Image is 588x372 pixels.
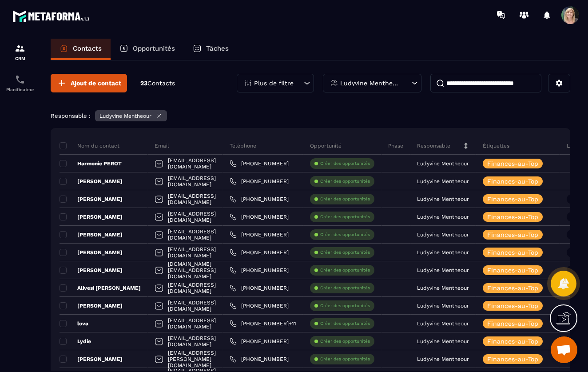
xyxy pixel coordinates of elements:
[487,320,538,327] p: Finances-au-Top
[567,142,579,149] p: Liste
[417,303,469,309] p: Ludyvine Mentheour
[487,178,538,184] p: Finances-au-Top
[487,214,538,220] p: Finances-au-Top
[230,213,289,220] a: [PHONE_NUMBER]
[60,213,123,220] p: [PERSON_NAME]
[147,80,175,87] span: Contacts
[483,142,509,149] p: Étiquettes
[133,44,175,52] p: Opportunités
[60,178,123,185] p: [PERSON_NAME]
[155,142,169,149] p: Email
[2,36,38,68] a: formationformationCRM
[320,232,370,238] p: Créer des opportunités
[60,231,123,238] p: [PERSON_NAME]
[487,232,538,238] p: Finances-au-Top
[417,338,469,344] p: Ludyvine Mentheour
[320,249,370,256] p: Créer des opportunités
[388,142,403,149] p: Phase
[51,112,91,119] p: Responsable :
[417,320,469,327] p: Ludyvine Mentheour
[417,285,469,291] p: Ludyvine Mentheour
[487,267,538,273] p: Finances-au-Top
[230,178,289,185] a: [PHONE_NUMBER]
[60,338,91,345] p: Lydie
[230,302,289,309] a: [PHONE_NUMBER]
[320,214,370,220] p: Créer des opportunités
[71,79,121,88] span: Ajout de contact
[320,338,370,344] p: Créer des opportunités
[230,231,289,238] a: [PHONE_NUMBER]
[15,74,25,85] img: scheduler
[230,338,289,345] a: [PHONE_NUMBER]
[487,338,538,344] p: Finances-au-Top
[60,320,88,327] p: lova
[320,267,370,273] p: Créer des opportunités
[487,303,538,309] p: Finances-au-Top
[487,356,538,362] p: Finances-au-Top
[60,142,119,149] p: Nom du contact
[60,267,123,274] p: [PERSON_NAME]
[417,232,469,238] p: Ludyvine Mentheour
[487,285,538,291] p: Finances-au-Top
[60,160,122,167] p: Harmonie PEROT
[60,302,123,309] p: [PERSON_NAME]
[230,196,289,203] a: [PHONE_NUMBER]
[417,356,469,362] p: Ludyvine Mentheour
[417,214,469,220] p: Ludyvine Mentheour
[230,284,289,292] a: [PHONE_NUMBER]
[320,285,370,291] p: Créer des opportunités
[417,178,469,184] p: Ludyvine Mentheour
[320,196,370,202] p: Créer des opportunités
[184,39,238,60] a: Tâches
[60,249,123,256] p: [PERSON_NAME]
[73,44,102,52] p: Contacts
[230,142,256,149] p: Téléphone
[230,356,289,363] a: [PHONE_NUMBER]
[51,74,127,92] button: Ajout de contact
[320,320,370,327] p: Créer des opportunités
[2,56,38,61] p: CRM
[340,80,401,86] p: Ludyvine Mentheour
[417,196,469,202] p: Ludyvine Mentheour
[111,39,184,60] a: Opportunités
[487,160,538,167] p: Finances-au-Top
[60,196,123,203] p: [PERSON_NAME]
[417,249,469,256] p: Ludyvine Mentheour
[2,68,38,99] a: schedulerschedulerPlanificateur
[487,249,538,256] p: Finances-au-Top
[551,336,577,363] div: Ouvrir le chat
[417,160,469,167] p: Ludyvine Mentheour
[487,196,538,202] p: Finances-au-Top
[230,267,289,274] a: [PHONE_NUMBER]
[230,320,296,327] a: [PHONE_NUMBER]+11
[60,356,123,363] p: [PERSON_NAME]
[320,178,370,184] p: Créer des opportunités
[140,79,175,88] p: 23
[417,267,469,273] p: Ludyvine Mentheour
[60,284,141,292] p: Alivesi [PERSON_NAME]
[417,142,450,149] p: Responsable
[320,160,370,167] p: Créer des opportunités
[206,44,229,52] p: Tâches
[15,43,25,54] img: formation
[2,87,38,92] p: Planificateur
[254,80,294,86] p: Plus de filtre
[99,113,151,119] p: Ludyvine Mentheour
[230,160,289,167] a: [PHONE_NUMBER]
[230,249,289,256] a: [PHONE_NUMBER]
[51,39,111,60] a: Contacts
[320,303,370,309] p: Créer des opportunités
[310,142,342,149] p: Opportunité
[12,8,92,24] img: logo
[320,356,370,362] p: Créer des opportunités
